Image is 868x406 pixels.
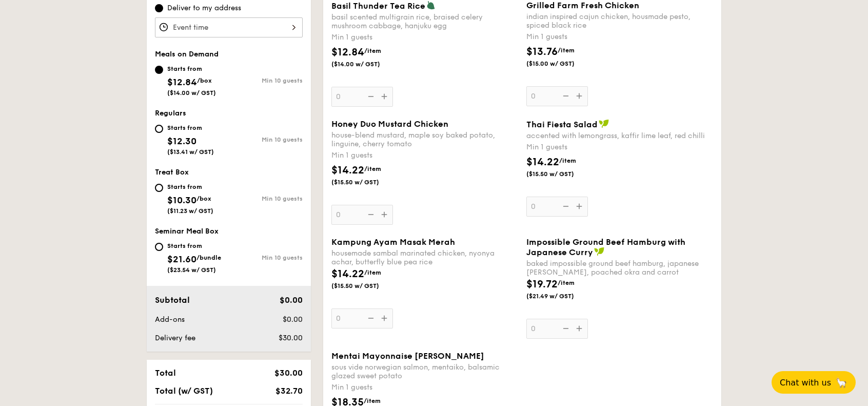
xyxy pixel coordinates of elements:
span: /box [197,77,212,84]
span: /item [364,47,381,54]
span: ($14.00 w/ GST) [331,60,401,68]
span: $19.72 [526,278,558,291]
span: Deliver to my address [167,3,241,13]
span: /item [364,269,381,276]
span: $14.22 [331,268,364,280]
span: /box [196,195,211,202]
span: 🦙 [835,377,847,389]
div: Min 1 guests [331,32,518,43]
span: $32.70 [275,386,303,396]
span: /item [364,397,381,404]
span: ($13.41 w/ GST) [167,148,214,156]
span: /bundle [196,254,221,261]
span: $14.22 [331,164,364,177]
img: icon-vegan.f8ff3823.svg [599,119,609,128]
div: Min 10 guests [229,77,303,84]
span: $0.00 [283,315,303,324]
span: ($23.54 w/ GST) [167,266,216,274]
input: Starts from$21.60/bundle($23.54 w/ GST)Min 10 guests [155,243,163,251]
div: sous vide norwegian salmon, mentaiko, balsamic glazed sweet potato [331,363,518,380]
span: $0.00 [280,295,303,305]
div: housemade sambal marinated chicken, nyonya achar, butterfly blue pea rice [331,249,518,266]
span: $12.84 [167,76,197,88]
span: Chat with us [780,378,831,388]
div: Starts from [167,183,213,191]
span: /item [558,47,575,54]
div: Min 1 guests [331,382,518,393]
div: Starts from [167,242,221,250]
input: Deliver to my address [155,4,163,12]
span: Grilled Farm Fresh Chicken [526,1,639,10]
span: $14.22 [526,156,559,168]
span: Subtotal [155,295,190,305]
input: Starts from$12.30($13.41 w/ GST)Min 10 guests [155,125,163,133]
span: Treat Box [155,168,189,177]
div: baked impossible ground beef hamburg, japanese [PERSON_NAME], poached okra and carrot [526,259,713,277]
div: basil scented multigrain rice, braised celery mushroom cabbage, hanjuku egg [331,13,518,30]
span: /item [558,279,575,286]
img: icon-vegan.f8ff3823.svg [594,247,604,256]
div: Min 10 guests [229,254,303,261]
span: /item [559,157,576,164]
div: Min 1 guests [331,150,518,161]
span: ($11.23 w/ GST) [167,207,213,215]
span: ($14.00 w/ GST) [167,89,216,96]
span: $21.60 [167,254,196,265]
span: ($15.50 w/ GST) [331,282,401,290]
div: house-blend mustard, maple soy baked potato, linguine, cherry tomato [331,131,518,148]
div: Min 10 guests [229,195,303,202]
div: Min 10 guests [229,136,303,143]
div: indian inspired cajun chicken, housmade pesto, spiced black rice [526,12,713,30]
img: icon-vegetarian.fe4039eb.svg [426,1,436,10]
span: Honey Duo Mustard Chicken [331,119,448,129]
span: Delivery fee [155,334,195,342]
input: Event time [155,17,303,37]
span: ($21.49 w/ GST) [526,292,596,300]
span: $12.30 [167,136,196,147]
span: Seminar Meal Box [155,227,219,236]
span: $10.30 [167,195,196,206]
button: Chat with us🦙 [772,371,856,394]
div: accented with lemongrass, kaffir lime leaf, red chilli [526,131,713,140]
span: Mentai Mayonnaise [PERSON_NAME] [331,351,484,361]
input: Starts from$10.30/box($11.23 w/ GST)Min 10 guests [155,184,163,192]
div: Min 1 guests [526,142,713,152]
div: Starts from [167,65,216,73]
span: Total [155,368,176,378]
span: ($15.50 w/ GST) [526,170,596,178]
span: Total (w/ GST) [155,386,213,396]
span: $12.84 [331,46,364,59]
span: Kampung Ayam Masak Merah [331,237,455,247]
span: $13.76 [526,46,558,58]
span: Basil Thunder Tea Rice [331,1,425,11]
span: Impossible Ground Beef Hamburg with Japanese Curry [526,237,685,257]
span: Add-ons [155,315,185,324]
div: Starts from [167,124,214,132]
span: /item [364,165,381,172]
span: Regulars [155,109,186,118]
span: ($15.00 w/ GST) [526,60,596,68]
span: Thai Fiesta Salad [526,120,598,129]
span: Meals on Demand [155,50,219,59]
span: ($15.50 w/ GST) [331,178,401,186]
input: Starts from$12.84/box($14.00 w/ GST)Min 10 guests [155,66,163,74]
div: Min 1 guests [526,32,713,42]
span: $30.00 [279,334,303,342]
span: $30.00 [274,368,303,378]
